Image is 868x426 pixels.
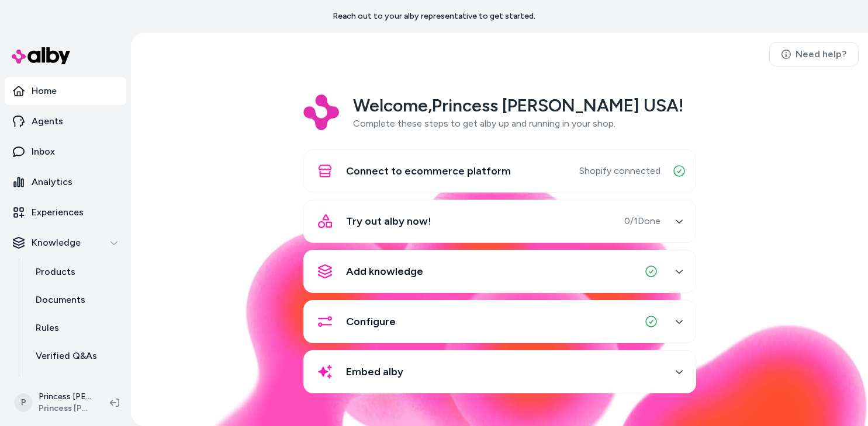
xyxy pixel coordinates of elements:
h2: Welcome, Princess [PERSON_NAME] USA ! [353,95,683,117]
a: Verified Q&As [24,342,126,370]
span: Add knowledge [346,263,423,280]
a: Analytics [5,168,126,196]
img: Logo [303,95,339,130]
a: Documents [24,286,126,314]
span: Configure [346,313,396,330]
button: Add knowledge [311,257,689,285]
p: Agents [32,114,63,128]
span: Try out alby now! [346,213,431,229]
span: Complete these steps to get alby up and running in your shop. [353,118,615,129]
p: Verified Q&As [36,349,97,363]
span: P [14,393,33,412]
p: Inbox [32,145,55,159]
a: Inbox [5,138,126,166]
a: Agents [5,107,126,135]
p: Experiences [32,205,84,219]
button: Configure [311,308,689,336]
button: Embed alby [311,358,689,386]
img: alby Bubble [131,171,868,426]
p: Products [36,265,75,279]
p: Knowledge [32,236,81,250]
p: Princess [PERSON_NAME] USA Shopify [39,391,91,403]
a: Products [24,258,126,286]
p: Reach out to your alby representative to get started. [333,11,535,22]
button: Connect to ecommerce platformShopify connected [311,157,689,185]
img: alby Logo [12,47,70,64]
a: Experiences [5,198,126,226]
span: Shopify connected [579,164,660,178]
p: Documents [36,293,85,307]
span: Embed alby [346,364,403,380]
button: Knowledge [5,229,126,257]
p: Home [32,84,57,98]
button: PPrincess [PERSON_NAME] USA ShopifyPrincess [PERSON_NAME] USA [7,384,101,421]
span: Connect to ecommerce platform [346,163,511,179]
button: Try out alby now!0/1Done [311,207,689,235]
span: 0 / 1 Done [624,214,660,228]
a: Rules [24,314,126,342]
a: Home [5,77,126,105]
span: Princess [PERSON_NAME] USA [39,403,91,414]
a: Reviews [24,370,126,398]
p: Rules [36,321,59,335]
p: Analytics [32,175,72,189]
a: Need help? [769,42,859,67]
